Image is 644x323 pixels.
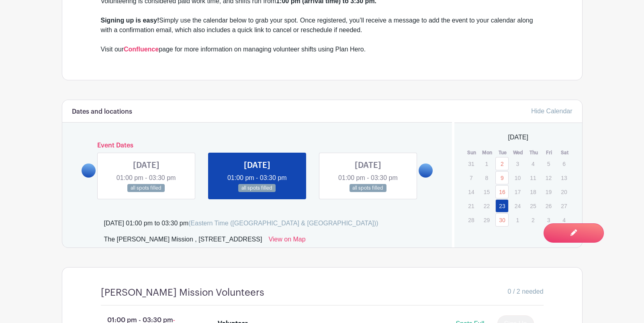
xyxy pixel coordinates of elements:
p: 2 [526,214,540,226]
h6: Dates and locations [72,108,132,116]
p: 13 [557,172,570,184]
p: 1 [480,157,493,170]
a: 23 [495,199,509,213]
a: 9 [495,171,509,184]
th: Tue [495,149,511,157]
p: 5 [542,157,555,170]
th: Sat [557,149,572,157]
p: 17 [511,186,524,198]
p: 19 [542,186,555,198]
p: 28 [464,214,478,226]
th: Sun [464,149,480,157]
span: 0 / 2 needed [508,287,544,296]
th: Thu [526,149,542,157]
span: (Eastern Time ([GEOGRAPHIC_DATA] & [GEOGRAPHIC_DATA])) [188,220,378,227]
h4: [PERSON_NAME] Mission Volunteers [101,287,264,298]
p: 7 [464,172,478,184]
p: 31 [464,157,478,170]
p: 15 [480,186,493,198]
a: 2 [495,157,509,170]
p: 29 [480,214,493,226]
p: 24 [511,200,524,212]
h6: Event Dates [96,142,419,149]
p: 18 [526,186,540,198]
a: 30 [495,213,509,227]
p: 14 [464,186,478,198]
th: Mon [480,149,495,157]
p: 12 [542,172,555,184]
p: 22 [480,200,493,212]
p: 25 [526,200,540,212]
p: 11 [526,172,540,184]
p: 20 [557,186,570,198]
a: Confluence [124,46,159,53]
th: Fri [542,149,557,157]
p: 8 [480,172,493,184]
span: [DATE] [508,133,528,142]
a: 16 [495,185,509,198]
p: 3 [542,214,555,226]
p: 6 [557,157,570,170]
p: 27 [557,200,570,212]
p: 4 [557,214,570,226]
p: 10 [511,172,524,184]
div: The [PERSON_NAME] Mission , [STREET_ADDRESS] [104,235,262,247]
p: 4 [526,157,540,170]
th: Wed [511,149,526,157]
div: [DATE] 01:00 pm to 03:30 pm [104,219,378,228]
a: View on Map [268,235,305,247]
a: Hide Calendar [531,108,572,114]
p: 3 [511,157,524,170]
p: 1 [511,214,524,226]
p: 26 [542,200,555,212]
p: 21 [464,200,478,212]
